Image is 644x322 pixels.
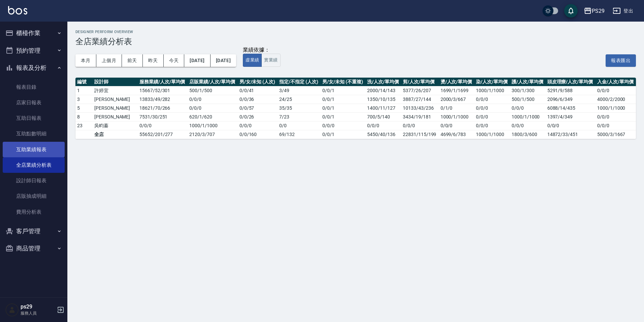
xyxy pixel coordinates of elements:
[510,130,546,139] td: 1800/3/600
[439,104,475,112] td: 0/1/0
[143,54,164,67] button: 昨天
[93,104,138,112] td: [PERSON_NAME]
[439,130,475,139] td: 4699/6/783
[439,95,475,104] td: 2000/3/667
[96,54,122,67] button: 上個月
[75,54,96,67] button: 本月
[138,78,188,86] th: 服務業績/人次/單均價
[211,54,236,67] button: [DATE]
[3,142,65,157] a: 互助業績報表
[75,95,93,104] td: 3
[546,130,595,139] td: 14872/33/451
[321,112,365,121] td: 0 / 0 / 1
[321,86,365,95] td: 0 / 0 / 1
[188,86,237,95] td: 500 / 1 / 500
[595,86,636,95] td: 0/0/0
[595,130,636,139] td: 5000/3/1667
[510,112,546,121] td: 1000/1/1000
[238,121,278,130] td: 0 / 0 / 0
[474,104,510,112] td: 0/0/0
[510,86,546,95] td: 300/1/300
[184,54,210,67] button: [DATE]
[321,130,365,139] td: 0 / 0 / 1
[474,78,510,86] th: 染/人次/單均價
[610,5,636,17] button: 登出
[401,130,439,139] td: 22831/115/199
[401,78,439,86] th: 剪/人次/單均價
[595,121,636,130] td: 0/0/0
[546,112,595,121] td: 1397/4/349
[75,121,93,130] td: 23
[439,112,475,121] td: 1000/1/1000
[138,121,188,130] td: 0 / 0 / 0
[439,121,475,130] td: 0/0/0
[365,112,401,121] td: 700/5/140
[401,86,439,95] td: 5377/26/207
[278,121,321,130] td: 0 / 0
[546,78,595,86] th: 頭皮理療/人次/單均價
[278,112,321,121] td: 7 / 23
[75,30,636,34] h2: Designer Perform Overview
[278,104,321,112] td: 35 / 35
[75,112,93,121] td: 8
[75,104,93,112] td: 5
[401,121,439,130] td: 0/0/0
[3,126,65,141] a: 互助點數明細
[188,121,237,130] td: 1000 / 1 / 1000
[238,95,278,104] td: 0 / 0 / 36
[3,204,65,220] a: 費用分析表
[93,112,138,121] td: [PERSON_NAME]
[3,110,65,126] a: 互助日報表
[75,37,636,46] h3: 全店業績分析表
[3,24,65,42] button: 櫃檯作業
[595,104,636,112] td: 1000/1/1000
[8,6,27,15] img: Logo
[365,95,401,104] td: 1350/10/135
[188,78,237,86] th: 店販業績/人次/單均價
[401,95,439,104] td: 3887/27/144
[122,54,143,67] button: 前天
[238,78,278,86] th: 男/女/未知 (人次)
[595,78,636,86] th: 入金/人次/單均價
[365,78,401,86] th: 洗/人次/單均價
[75,78,636,139] table: a dense table
[278,130,321,139] td: 69 / 132
[546,121,595,130] td: 0/0/0
[321,95,365,104] td: 0 / 0 / 1
[21,310,55,316] p: 服務人員
[401,104,439,112] td: 10133/43/236
[3,222,65,240] button: 客戶管理
[3,79,65,95] a: 報表目錄
[3,188,65,204] a: 店販抽成明細
[5,303,19,317] img: Person
[3,42,65,59] button: 預約管理
[243,54,262,67] button: 虛業績
[3,240,65,257] button: 商品管理
[510,104,546,112] td: 0/0/0
[238,112,278,121] td: 0 / 0 / 26
[3,157,65,173] a: 全店業績分析表
[278,78,321,86] th: 指定/不指定 (人次)
[164,54,185,67] button: 今天
[75,86,93,95] td: 1
[606,54,636,67] button: 報表匯出
[138,104,188,112] td: 18621 / 70 / 266
[188,104,237,112] td: 0 / 0 / 0
[474,112,510,121] td: 0/0/0
[365,130,401,139] td: 5450/40/136
[3,59,65,77] button: 報表及分析
[401,112,439,121] td: 3434/19/181
[138,95,188,104] td: 13833 / 49 / 282
[188,112,237,121] td: 620 / 1 / 620
[546,95,595,104] td: 2096/6/349
[138,112,188,121] td: 7531 / 30 / 251
[321,121,365,130] td: 0 / 0 / 0
[365,86,401,95] td: 2000/14/143
[188,95,237,104] td: 0 / 0 / 0
[3,173,65,188] a: 設計師日報表
[321,104,365,112] td: 0 / 0 / 1
[474,86,510,95] td: 1000/1/1000
[474,95,510,104] td: 0/0/0
[564,4,578,18] button: save
[474,130,510,139] td: 1000/1/1000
